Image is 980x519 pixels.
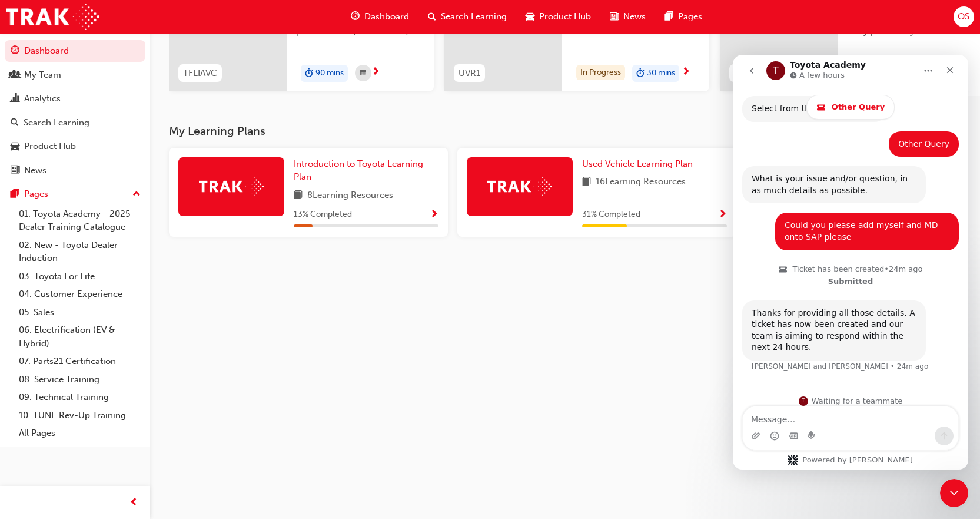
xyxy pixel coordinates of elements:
iframe: Intercom live chat [940,479,968,507]
a: Search Learning [5,112,145,134]
a: 10. TUNE Rev-Up Training [14,406,145,425]
a: 03. Toyota For Life [14,267,145,286]
a: Product Hub [5,135,145,157]
span: News [623,10,646,24]
a: My Team [5,64,145,86]
span: car-icon [11,141,19,152]
span: up-icon [132,187,141,202]
a: 01. Toyota Academy - 2025 Dealer Training Catalogue [14,205,145,236]
span: Introduction to Toyota Learning Plan [294,158,423,183]
div: My Team [24,68,61,82]
a: 06. Electrification (EV & Hybrid) [14,321,145,352]
span: Product Hub [539,10,591,24]
button: OS [954,6,974,27]
span: Dashboard [364,10,409,24]
span: 30 mins [647,67,675,80]
span: car-icon [526,9,534,24]
a: pages-iconPages [655,5,712,29]
span: calendar-icon [360,66,366,81]
a: All Pages [14,424,145,442]
a: Dashboard [5,40,145,62]
a: guage-iconDashboard [341,5,418,29]
span: pages-icon [665,9,673,24]
button: Show Progress [718,207,727,222]
span: news-icon [610,9,619,24]
span: book-icon [294,189,303,203]
a: car-iconProduct Hub [516,5,600,29]
span: chart-icon [11,94,19,104]
a: 09. Technical Training [14,388,145,406]
span: search-icon [11,118,19,128]
span: search-icon [428,9,436,24]
span: book-icon [582,175,591,190]
div: Product Hub [24,140,76,153]
img: Trak [199,177,264,196]
span: next-icon [371,67,380,78]
iframe: Intercom live chat [733,55,968,470]
div: In Progress [576,65,625,81]
a: 08. Service Training [14,371,145,389]
a: news-iconNews [600,5,655,29]
span: 90 mins [315,67,344,80]
button: Pages [5,183,145,205]
a: Used Vehicle Learning Plan [582,157,697,171]
a: search-iconSearch Learning [418,5,516,29]
span: news-icon [11,166,19,176]
a: 05. Sales [14,303,145,322]
span: Search Learning [441,10,507,24]
a: Analytics [5,88,145,110]
span: OS [958,10,969,24]
span: UVR1 [459,67,480,80]
div: News [24,164,46,177]
span: Show Progress [430,210,438,220]
img: Trak [6,4,99,30]
span: guage-icon [351,9,360,24]
a: Introduction to Toyota Learning Plan [294,157,438,184]
div: Search Learning [24,116,89,130]
span: prev-icon [129,495,138,510]
span: 13 % Completed [294,208,352,222]
span: duration-icon [636,66,645,81]
span: 31 % Completed [582,208,640,222]
span: Show Progress [718,210,727,220]
img: Trak [487,177,552,196]
a: 04. Customer Experience [14,285,145,303]
span: Pages [678,10,702,24]
span: 8 Learning Resources [307,189,393,203]
a: 07. Parts21 Certification [14,352,145,371]
span: next-icon [682,67,690,78]
div: Analytics [24,92,61,105]
span: people-icon [11,70,19,81]
span: duration-icon [305,66,313,81]
span: Used Vehicle Learning Plan [582,158,693,169]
